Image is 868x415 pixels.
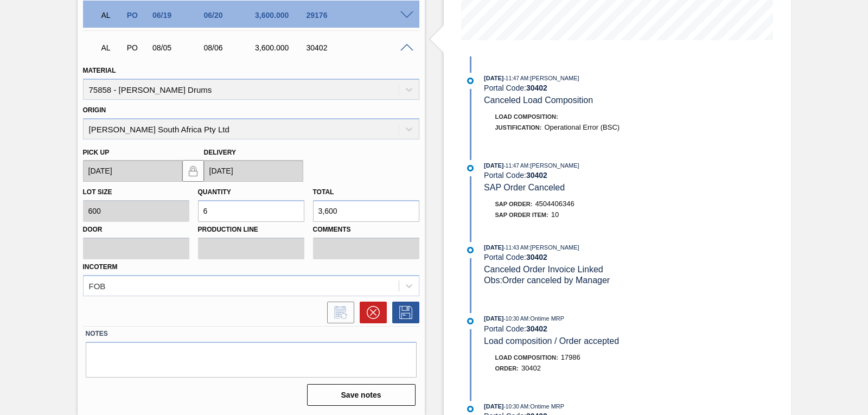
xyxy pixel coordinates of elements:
[495,365,519,372] span: Order :
[504,245,529,251] span: - 11:43 AM
[198,222,304,238] label: Production Line
[495,201,533,207] span: SAP Order:
[495,113,558,120] span: Load Composition :
[313,188,334,196] label: Total
[484,162,503,169] span: [DATE]
[322,302,354,323] div: Inform order change
[304,11,360,20] div: 29176
[561,353,580,361] span: 17986
[83,149,110,156] label: Pick up
[99,3,125,27] div: Awaiting Load Composition
[467,165,474,171] img: atual
[528,75,579,81] span: : [PERSON_NAME]
[83,160,182,182] input: mm/dd/yyyy
[504,316,529,322] span: - 10:30 AM
[484,183,565,192] span: SAP Order Canceled
[521,364,541,372] span: 30402
[252,11,309,20] div: 3,600.000
[83,222,189,238] label: Door
[467,406,474,412] img: atual
[526,171,547,180] strong: 30402
[484,315,503,322] span: [DATE]
[526,84,547,92] strong: 30402
[526,253,547,261] strong: 30402
[83,188,112,196] label: Lot size
[83,106,106,114] label: Origin
[83,67,116,74] label: Material
[307,384,416,406] button: Save notes
[252,43,309,52] div: 3,600.000
[504,75,529,81] span: - 11:47 AM
[89,281,106,290] div: FOB
[535,200,574,208] span: 4504406346
[484,265,603,274] span: Canceled Order Invoice Linked
[99,36,125,60] div: Awaiting Load Composition
[484,336,619,346] span: Load composition / Order accepted
[484,171,742,180] div: Portal Code:
[551,210,559,219] span: 10
[495,124,542,131] span: Justification:
[504,404,529,410] span: - 10:30 AM
[387,302,419,323] div: Save Order
[528,244,579,251] span: : [PERSON_NAME]
[484,95,593,105] span: Canceled Load Composition
[204,149,237,156] label: Delivery
[101,11,122,20] p: AL
[198,188,231,196] label: Quantity
[528,315,564,322] span: : Ontime MRP
[484,403,503,410] span: [DATE]
[528,403,564,410] span: : Ontime MRP
[124,11,150,20] div: Purchase order
[467,78,474,84] img: atual
[313,222,419,238] label: Comments
[83,263,118,271] label: Incoterm
[484,84,742,92] div: Portal Code:
[150,11,206,20] div: 06/19/2025
[504,163,529,169] span: - 11:47 AM
[467,318,474,324] img: atual
[495,354,558,361] span: Load Composition :
[182,160,204,182] button: locked
[484,244,503,251] span: [DATE]
[86,326,417,342] label: Notes
[187,164,200,177] img: locked
[354,302,387,323] div: Cancel Order
[484,276,610,285] span: Obs: Order canceled by Manager
[528,162,579,169] span: : [PERSON_NAME]
[101,43,122,52] p: AL
[467,247,474,253] img: atual
[150,43,206,52] div: 08/05/2025
[495,212,548,218] span: SAP Order Item:
[201,11,258,20] div: 06/20/2025
[484,75,503,81] span: [DATE]
[124,43,150,52] div: Purchase order
[201,43,258,52] div: 08/06/2025
[526,324,547,333] strong: 30402
[484,324,742,333] div: Portal Code:
[204,160,303,182] input: mm/dd/yyyy
[304,43,360,52] div: 30402
[484,253,742,261] div: Portal Code:
[544,123,620,131] span: Operational Error (BSC)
